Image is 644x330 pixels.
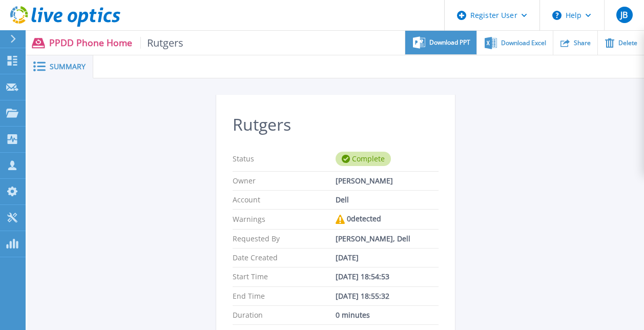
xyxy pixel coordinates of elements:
h2: Rutgers [233,115,439,134]
p: Requested By [233,235,336,243]
div: Dell [336,196,439,204]
p: PPDD Phone Home [49,37,184,49]
p: Date Created [233,254,336,262]
div: [DATE] 18:54:53 [336,273,439,281]
div: 0 minutes [336,311,439,319]
div: 0 detected [336,215,439,224]
span: Share [574,40,591,46]
p: Owner [233,177,336,185]
span: Summary [50,63,86,70]
span: Delete [618,40,637,46]
div: Complete [336,152,391,166]
div: [DATE] 18:55:32 [336,292,439,300]
p: Status [233,152,336,166]
p: Duration [233,311,336,319]
div: [DATE] [336,254,439,262]
p: Account [233,196,336,204]
p: Warnings [233,215,336,224]
span: JB [620,11,628,19]
div: [PERSON_NAME] [336,177,439,185]
span: Rutgers [140,37,184,49]
span: Download PPT [429,39,470,46]
p: End Time [233,292,336,300]
div: [PERSON_NAME], Dell [336,235,439,243]
p: Start Time [233,273,336,281]
span: Download Excel [501,40,546,46]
